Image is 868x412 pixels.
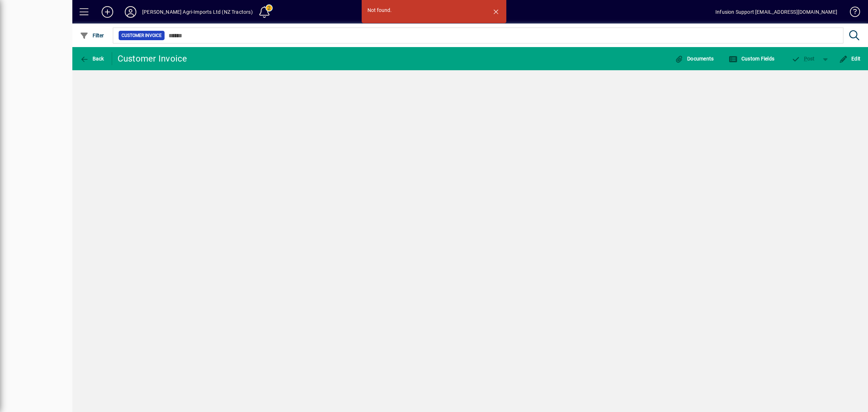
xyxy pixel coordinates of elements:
[80,56,104,62] span: Back
[788,52,818,65] button: Post
[96,5,119,18] button: Add
[78,29,106,42] button: Filter
[837,52,863,65] button: Edit
[804,56,807,62] span: P
[119,5,142,18] button: Profile
[122,32,162,39] span: Customer Invoice
[844,1,859,25] a: Knowledge Base
[673,52,716,65] button: Documents
[729,56,774,62] span: Custom Fields
[80,33,104,38] span: Filter
[715,6,837,18] div: Infusion Support [EMAIL_ADDRESS][DOMAIN_NAME]
[727,52,776,65] button: Custom Fields
[118,53,187,64] div: Customer Invoice
[839,56,861,62] span: Edit
[78,52,106,65] button: Back
[72,52,112,65] app-page-header-button: Back
[791,56,815,62] span: ost
[142,6,253,18] div: [PERSON_NAME] Agri-Imports Ltd (NZ Tractors)
[675,56,714,62] span: Documents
